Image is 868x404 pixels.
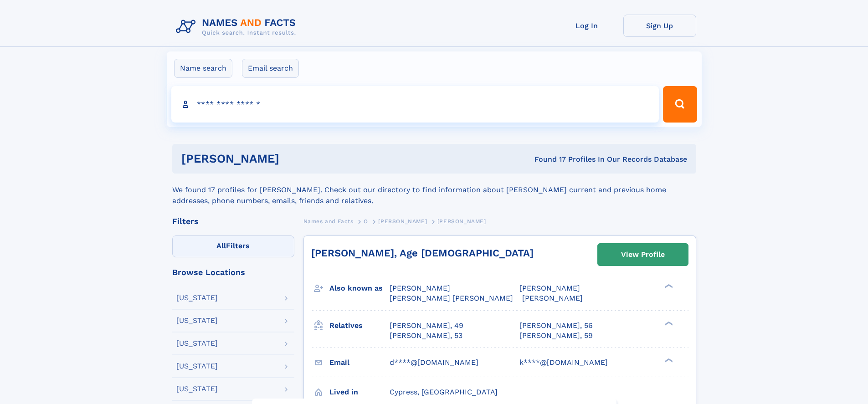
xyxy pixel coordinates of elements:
[663,357,673,363] div: ❯
[181,153,407,164] h1: [PERSON_NAME]
[621,244,665,265] div: View Profile
[329,384,390,400] h3: Lived in
[329,355,390,370] h3: Email
[329,281,390,296] h3: Also known as
[378,215,427,227] a: [PERSON_NAME]
[550,15,623,37] a: Log In
[364,215,368,227] a: O
[174,59,232,78] label: Name search
[176,385,218,393] div: [US_STATE]
[390,294,513,302] span: [PERSON_NAME] [PERSON_NAME]
[519,284,580,292] span: [PERSON_NAME]
[172,217,294,225] div: Filters
[663,320,673,326] div: ❯
[390,321,463,331] a: [PERSON_NAME], 49
[311,247,534,259] a: [PERSON_NAME], Age [DEMOGRAPHIC_DATA]
[329,318,390,333] h3: Relatives
[522,294,583,302] span: [PERSON_NAME]
[216,241,226,250] span: All
[172,174,696,206] div: We found 17 profiles for [PERSON_NAME]. Check out our directory to find information about [PERSON...
[390,284,450,292] span: [PERSON_NAME]
[176,294,218,302] div: [US_STATE]
[519,321,593,331] a: [PERSON_NAME], 56
[242,59,299,78] label: Email search
[171,86,659,123] input: search input
[176,363,218,370] div: [US_STATE]
[598,244,688,266] a: View Profile
[303,215,354,227] a: Names and Facts
[176,317,218,324] div: [US_STATE]
[623,15,696,37] a: Sign Up
[172,15,303,39] img: Logo Names and Facts
[390,388,498,396] span: Cypress, [GEOGRAPHIC_DATA]
[378,218,427,225] span: [PERSON_NAME]
[176,340,218,347] div: [US_STATE]
[407,154,687,164] div: Found 17 Profiles In Our Records Database
[663,86,697,123] button: Search Button
[364,218,368,225] span: O
[437,218,486,225] span: [PERSON_NAME]
[519,331,593,341] a: [PERSON_NAME], 59
[390,331,462,341] a: [PERSON_NAME], 53
[172,235,294,257] label: Filters
[172,268,294,276] div: Browse Locations
[663,283,673,289] div: ❯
